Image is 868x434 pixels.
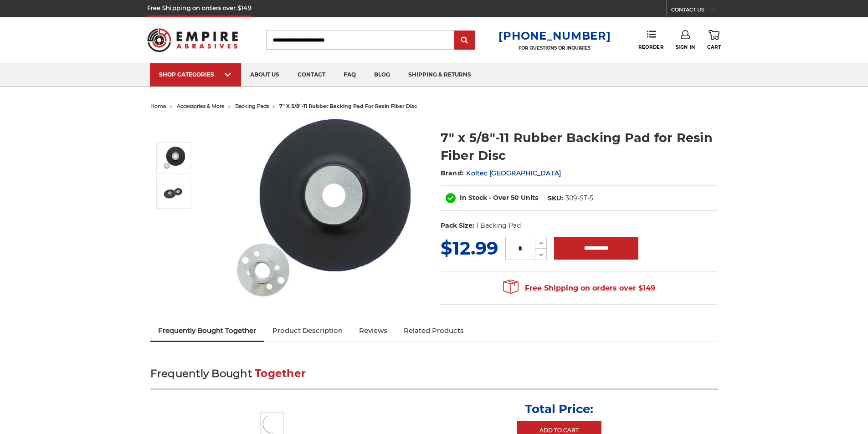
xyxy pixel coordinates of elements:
a: Related Products [395,321,472,341]
a: shipping & returns [399,63,480,87]
span: Cart [707,44,721,50]
a: home [150,103,166,109]
a: Reviews [351,321,395,341]
span: Units [521,194,538,202]
p: Total Price: [525,402,593,416]
a: contact [288,63,334,87]
span: 7" x 5/8"-11 rubber backing pad for resin fiber disc [279,103,417,109]
span: Free Shipping on orders over $149 [503,279,655,297]
span: Frequently Bought [150,367,252,380]
span: Reorder [638,44,663,50]
span: - Over [489,194,509,202]
span: $12.99 [441,237,498,259]
dd: 309-ST-5 [565,194,593,203]
a: Frequently Bought Together [150,321,265,341]
a: backing pads [235,103,269,109]
img: 7" Resin Fiber Rubber Backing Pad 5/8-11 nut [228,119,411,301]
div: SHOP CATEGORIES [159,71,232,78]
span: Brand: [441,169,464,177]
input: Submit [456,31,474,50]
img: 7" x 5/8"-11 Rubber Backing Pad for Resin Fiber Disc [162,181,185,204]
dt: Pack Size: [441,221,474,230]
a: Reorder [638,30,663,50]
h1: 7" x 5/8"-11 Rubber Backing Pad for Resin Fiber Disc [441,129,718,164]
a: Product Description [264,321,351,341]
span: 50 [511,194,519,202]
dd: 1 Backing Pad [476,221,521,230]
img: 7" Resin Fiber Rubber Backing Pad 5/8-11 nut [162,147,185,169]
a: Cart [707,30,721,50]
dt: SKU: [548,194,563,203]
a: accessories & more [177,103,225,109]
span: In Stock [460,194,487,202]
img: Empire Abrasives [147,22,238,58]
a: about us [241,63,288,87]
a: Koltec [GEOGRAPHIC_DATA] [466,169,561,177]
a: CONTACT US [671,5,721,17]
a: blog [365,63,399,87]
span: Sign In [676,44,695,50]
a: [PHONE_NUMBER] [498,29,611,42]
p: FOR QUESTIONS OR INQUIRIES [498,45,611,51]
a: faq [334,63,365,87]
span: Together [255,367,306,380]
